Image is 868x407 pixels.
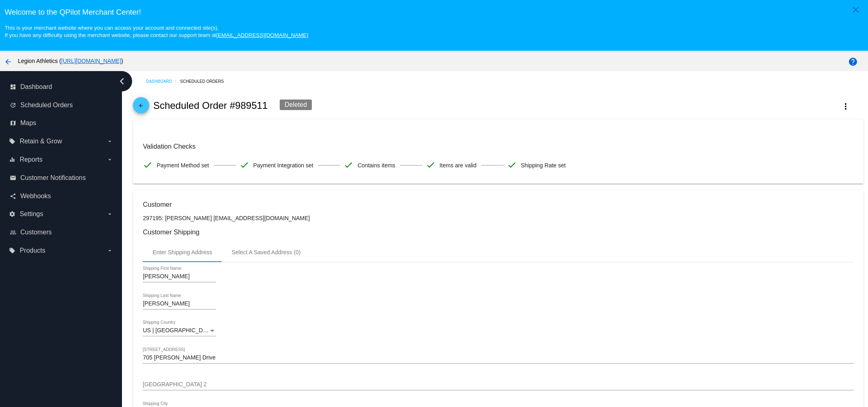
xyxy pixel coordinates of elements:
[107,138,113,145] i: arrow_drop_down
[20,83,52,91] span: Dashboard
[4,8,863,17] h3: Welcome to the QPilot Merchant Center!
[4,25,308,38] small: This is your merchant website where you can access your account and connected site(s). If you hav...
[143,215,853,221] p: 297195: [PERSON_NAME] [EMAIL_ADDRESS][DOMAIN_NAME]
[507,160,517,170] mat-icon: check
[9,211,15,217] i: settings
[232,249,301,255] div: Select A Saved Address (0)
[851,5,861,15] mat-icon: close
[216,32,308,38] a: [EMAIL_ADDRESS][DOMAIN_NAME]
[521,157,566,174] span: Shipping Rate set
[107,247,113,254] i: arrow_drop_down
[280,100,312,110] div: Deleted
[20,229,52,236] span: Customers
[10,102,16,108] i: update
[344,160,353,170] mat-icon: check
[848,57,858,67] mat-icon: help
[10,80,113,93] a: dashboard Dashboard
[143,355,853,361] input: Shipping Street 1
[10,226,113,239] a: people_outline Customers
[143,327,215,333] span: US | [GEOGRAPHIC_DATA]
[10,190,113,203] a: share Webhooks
[107,156,113,163] i: arrow_drop_down
[20,210,43,218] span: Settings
[10,229,16,236] i: people_outline
[143,301,216,307] input: Shipping Last Name
[10,117,113,130] a: map Maps
[143,160,152,170] mat-icon: check
[18,58,123,64] span: Legion Athletics ( )
[239,160,249,170] mat-icon: check
[10,175,16,181] i: email
[253,157,313,174] span: Payment Integration set
[115,75,128,88] i: chevron_left
[9,156,15,163] i: equalizer
[143,327,216,334] mat-select: Shipping Country
[143,273,216,280] input: Shipping First Name
[143,228,853,236] h3: Customer Shipping
[107,211,113,217] i: arrow_drop_down
[9,247,15,254] i: local_offer
[61,58,122,64] a: [URL][DOMAIN_NAME]
[841,102,851,111] mat-icon: more_vert
[10,99,113,112] a: update Scheduled Orders
[439,157,476,174] span: Items are valid
[180,75,231,88] a: Scheduled Orders
[426,160,435,170] mat-icon: check
[10,171,113,184] a: email Customer Notifications
[157,157,209,174] span: Payment Method set
[357,157,395,174] span: Contains items
[146,75,180,88] a: Dashboard
[143,143,853,150] h3: Validation Checks
[20,193,51,200] span: Webhooks
[143,381,853,388] input: Shipping Street 2
[20,119,36,127] span: Maps
[136,103,146,113] mat-icon: arrow_back
[9,138,15,145] i: local_offer
[20,247,45,254] span: Products
[153,100,268,111] h2: Scheduled Order #989511
[143,201,853,208] h3: Customer
[20,156,42,163] span: Reports
[152,249,212,255] div: Enter Shipping Address
[3,57,13,67] mat-icon: arrow_back
[20,138,62,145] span: Retain & Grow
[20,102,73,109] span: Scheduled Orders
[10,193,16,199] i: share
[20,174,86,182] span: Customer Notifications
[10,120,16,126] i: map
[10,84,16,90] i: dashboard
